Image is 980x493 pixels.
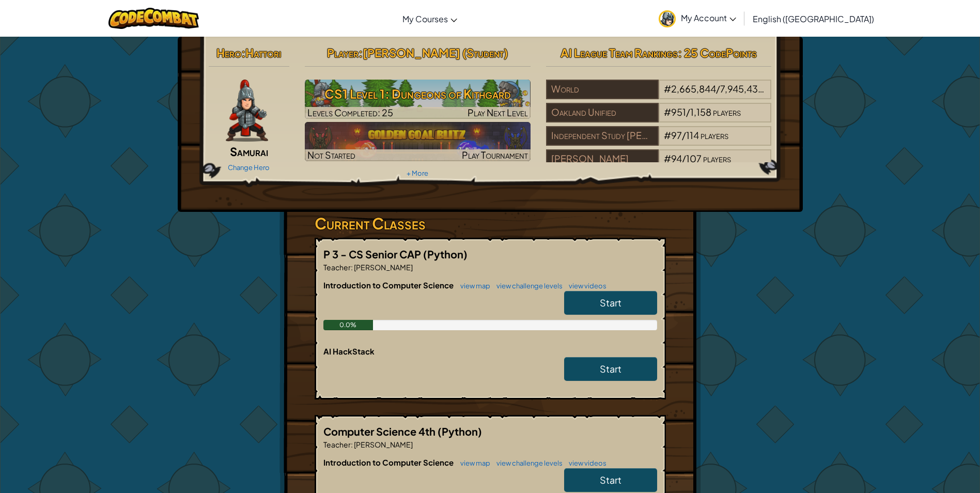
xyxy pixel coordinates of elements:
[701,129,728,141] span: players
[664,106,671,118] span: #
[678,45,757,60] span: : 25 CodePoints
[305,80,531,119] img: CS1 Level 1: Dungeons of Kithgard
[468,106,528,118] span: Play Next Level
[766,83,794,95] span: players
[713,106,741,118] span: players
[671,106,686,118] span: 951
[305,122,531,161] img: Golden Goal
[681,12,736,23] span: My Account
[305,82,531,105] h3: CS1 Level 1: Dungeons of Kithgard
[686,129,699,141] span: 114
[546,126,659,146] div: Independent Study [PERSON_NAME]
[462,149,528,161] span: Play Tournament
[753,13,874,24] span: English ([GEOGRAPHIC_DATA])
[327,45,359,60] span: Player
[323,263,351,272] span: Teacher
[323,457,455,467] span: Introduction to Computer Science
[351,263,353,272] span: :
[323,280,455,290] span: Introduction to Computer Science
[216,45,241,60] span: Hero
[546,159,772,171] a: [PERSON_NAME]#94/107players
[108,8,199,29] img: CodeCombat logo
[690,106,711,118] span: 1,158
[407,169,428,177] a: + More
[600,363,621,375] span: Start
[546,89,772,101] a: World#2,665,844/7,945,430players
[423,248,468,260] span: (Python)
[659,10,676,27] img: avatar
[226,80,268,142] img: samurai.pose.png
[323,346,375,356] span: AI HackStack
[241,45,245,60] span: :
[323,440,351,449] span: Teacher
[703,152,731,164] span: players
[546,149,659,169] div: [PERSON_NAME]
[323,248,423,260] span: P 3 - CS Senior CAP
[228,163,270,172] a: Change Hero
[359,45,363,60] span: :
[564,357,657,381] a: Start
[363,45,508,60] span: [PERSON_NAME] (Student)
[397,5,462,33] a: My Courses
[305,80,531,119] a: Play Next Level
[671,83,716,95] span: 2,665,844
[546,80,659,99] div: World
[305,122,531,161] a: Not StartedPlay Tournament
[600,297,621,309] span: Start
[353,440,413,449] span: [PERSON_NAME]
[491,282,563,290] a: view challenge levels
[546,113,772,125] a: Oakland Unified#951/1,158players
[682,129,686,141] span: /
[564,459,606,467] a: view videos
[546,136,772,148] a: Independent Study [PERSON_NAME]#97/114players
[600,474,621,486] span: Start
[323,425,438,438] span: Computer Science 4th
[561,45,678,60] span: AI League Team Rankings
[315,212,666,235] h3: Current Classes
[664,152,671,164] span: #
[716,83,720,95] span: /
[351,440,353,449] span: :
[686,106,690,118] span: /
[402,13,448,24] span: My Courses
[245,45,281,60] span: Hattori
[664,129,671,141] span: #
[671,152,682,164] span: 94
[682,152,686,164] span: /
[438,425,482,438] span: (Python)
[455,459,490,467] a: view map
[491,459,563,467] a: view challenge levels
[720,83,765,95] span: 7,945,430
[546,103,659,122] div: Oakland Unified
[686,152,702,164] span: 107
[654,2,741,35] a: My Account
[307,149,355,161] span: Not Started
[230,144,268,159] span: Samurai
[323,320,374,330] div: 0.0%
[564,282,606,290] a: view videos
[664,83,671,95] span: #
[748,5,879,33] a: English ([GEOGRAPHIC_DATA])
[671,129,682,141] span: 97
[307,106,393,118] span: Levels Completed: 25
[353,263,413,272] span: [PERSON_NAME]
[455,282,490,290] a: view map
